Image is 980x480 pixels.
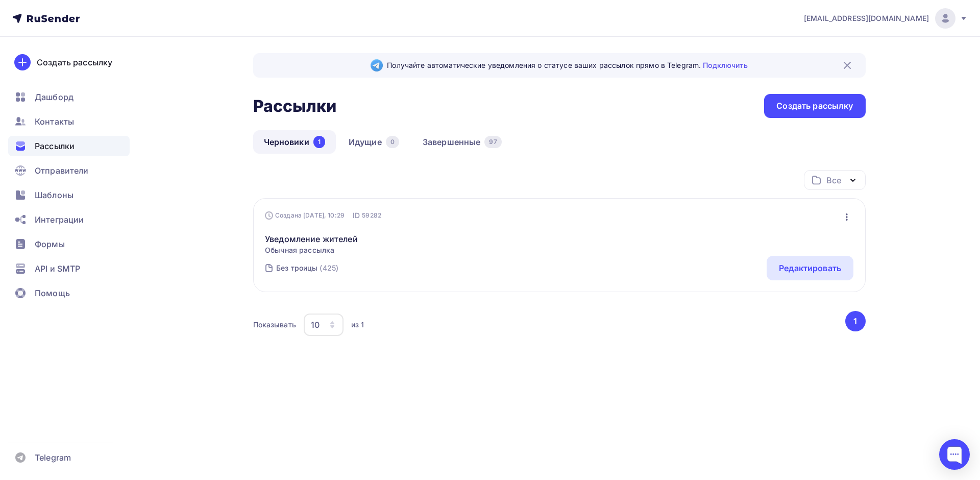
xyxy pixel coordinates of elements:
div: Показывать [253,320,296,330]
a: Черновики1 [253,130,336,154]
div: 1 [313,136,325,148]
div: Создать рассылку [37,56,112,68]
a: Идущие0 [338,130,410,154]
span: Контакты [35,115,74,128]
span: Отправители [35,164,89,177]
span: Шаблоны [35,189,73,201]
div: Редактировать [779,262,841,274]
span: Telegram [35,451,71,464]
a: Формы [8,234,130,254]
h2: Рассылки [253,96,337,116]
span: ID [353,210,360,221]
span: Получайте автоматические уведомления о статусе ваших рассылок прямо в Telegram. [387,60,747,70]
span: 59282 [362,210,381,221]
div: из 1 [351,320,364,330]
a: Дашборд [8,87,130,107]
ul: Pagination [843,311,866,331]
a: Без троицы (425) [275,260,339,276]
button: 10 [303,313,344,337]
a: [EMAIL_ADDRESS][DOMAIN_NAME] [804,8,968,29]
button: Все [804,170,866,190]
span: [EMAIL_ADDRESS][DOMAIN_NAME] [804,13,929,23]
a: Уведомление жителей [265,233,358,245]
a: Подключить [703,61,747,69]
span: Формы [35,238,65,250]
button: Go to page 1 [845,311,866,331]
div: Без троицы [276,263,317,273]
span: API и SMTP [35,262,80,275]
span: Интеграции [35,213,84,226]
a: Завершенные97 [412,130,512,154]
a: Отправители [8,160,130,181]
span: Дашборд [35,91,73,103]
a: Контакты [8,111,130,132]
span: Обычная рассылка [265,245,358,255]
div: 10 [311,319,320,331]
div: 97 [484,136,501,148]
img: Telegram [371,59,383,71]
div: Создать рассылку [776,100,853,112]
div: Создана [DATE], 10:29 [265,211,345,220]
a: Рассылки [8,136,130,156]
span: Помощь [35,287,70,299]
a: Шаблоны [8,185,130,205]
div: 0 [386,136,399,148]
div: (425) [320,263,338,273]
span: Рассылки [35,140,75,152]
div: Все [826,174,841,186]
